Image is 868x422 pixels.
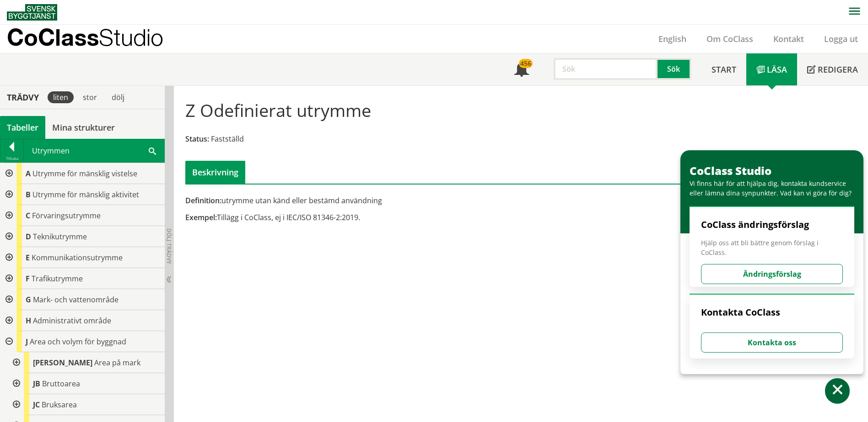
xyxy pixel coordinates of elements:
[185,134,209,144] span: Status:
[7,32,163,42] p: CoClass
[32,211,101,221] span: Förvaringsutrymme
[149,146,156,155] span: Sök i tabellen
[26,169,31,179] span: A
[701,264,843,284] button: Ändringsförslag
[32,253,123,263] span: Kommunikationsutrymme
[701,338,843,348] a: Kontakta oss
[48,91,74,103] div: liten
[763,33,814,44] a: Kontakt
[712,64,736,75] span: Start
[106,91,130,103] div: dölj
[701,306,843,318] h4: Kontakta CoClass
[211,134,244,144] span: Fastställd
[26,190,31,200] span: B
[185,161,245,184] div: Beskrivning
[33,358,92,368] span: [PERSON_NAME]
[701,219,843,231] h4: CoClass ändringsförslag
[165,228,173,264] span: Dölj trädvy
[746,53,797,85] a: Läsa
[45,116,122,139] a: Mina strukturer
[32,169,137,179] span: Utrymme för mänsklig vistelse
[696,33,763,44] a: Om CoClass
[767,64,787,75] span: Läsa
[690,163,771,178] span: CoClass Studio
[690,179,859,198] div: Vi finns här för att hjälpa dig, kontakta kundservice eller lämna dina synpunkter. Vad kan vi gör...
[185,195,555,206] div: utrymme utan känd eller bestämd användning
[33,295,119,305] span: Mark- och vattenområde
[26,337,28,347] span: J
[33,232,87,242] span: Teknikutrymme
[185,212,555,222] div: Tillägg i CoClass, ej i IEC/ISO 81346-2:2019.
[42,379,80,389] span: Bruttoarea
[7,25,183,53] a: CoClassStudio
[648,33,696,44] a: English
[814,33,868,44] a: Logga ut
[519,59,533,68] div: 456
[33,400,40,410] span: JC
[99,24,163,51] span: Studio
[514,63,529,78] span: Notifikationer
[26,316,31,326] span: H
[32,274,83,284] span: Trafikutrymme
[701,238,843,257] span: Hjälp oss att bli bättre genom förslag i CoClass.
[26,232,31,242] span: D
[701,332,843,353] button: Kontakta oss
[658,58,691,80] button: Sök
[185,100,371,120] h1: Z Odefinierat utrymme
[24,139,164,162] div: Utrymmen
[42,400,77,410] span: Bruksarea
[797,53,868,85] a: Redigera
[818,64,858,75] span: Redigera
[0,155,23,162] div: Tillbaka
[701,53,746,85] a: Start
[7,4,57,21] img: Svensk Byggtjänst
[504,53,539,85] a: 456
[77,91,102,103] div: stor
[26,274,30,284] span: F
[33,316,111,326] span: Administrativt område
[26,253,30,263] span: E
[26,295,31,305] span: G
[32,190,139,200] span: Utrymme för mänsklig aktivitet
[26,211,30,221] span: C
[185,212,217,222] span: Exempel:
[185,195,221,206] span: Definition:
[30,337,126,347] span: Area och volym för byggnad
[2,92,44,102] div: Trädvy
[554,58,658,80] input: Sök
[94,358,140,368] span: Area på mark
[33,379,40,389] span: JB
